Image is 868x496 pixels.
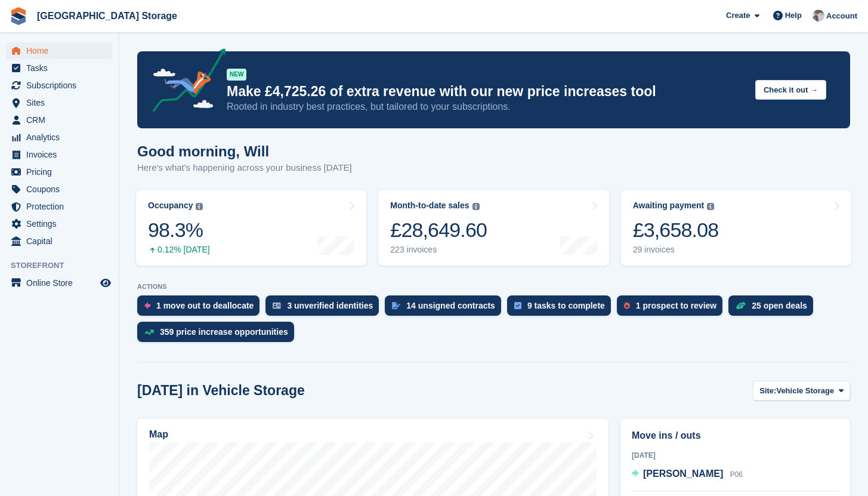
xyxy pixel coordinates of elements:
img: task-75834270c22a3079a89374b754ae025e5fb1db73e45f91037f5363f120a921f8.svg [514,302,521,309]
img: price-adjustments-announcement-icon-8257ccfd72463d97f412b2fc003d46551f7dbcb40ab6d574587a9cd5c0d94... [143,48,226,116]
h1: Good morning, Will [137,143,352,159]
h2: Map [149,429,168,440]
span: Subscriptions [26,77,98,94]
img: Will Strivens [813,10,824,21]
div: 1 prospect to review [636,301,716,310]
span: Invoices [26,146,98,163]
button: Check it out → [755,80,826,100]
a: Month-to-date sales £28,649.60 223 invoices [378,190,608,266]
a: Occupancy 98.3% 0.12% [DATE] [136,190,366,266]
div: 25 open deals [752,301,807,310]
a: Awaiting payment £3,658.08 29 invoices [621,190,851,266]
p: Rooted in industry best practices, but tailored to your subscriptions. [227,100,746,113]
a: [GEOGRAPHIC_DATA] Storage [32,6,182,26]
span: CRM [26,112,98,128]
img: price_increase_opportunities-93ffe204e8149a01c8c9dc8f82e8f89637d9d84a8eef4429ea346261dce0b2c0.svg [144,329,154,335]
span: Vehicle Storage [776,385,834,397]
button: Site: Vehicle Storage [753,381,850,401]
a: menu [6,233,113,249]
div: 14 unsigned contracts [406,301,495,310]
img: icon-info-grey-7440780725fd019a000dd9b08b2336e03edf1995a4989e88bcd33f0948082b44.svg [472,203,480,210]
a: menu [6,42,113,59]
div: 1 move out to deallocate [156,301,254,310]
a: 9 tasks to complete [507,295,617,322]
img: stora-icon-8386f47178a22dfd0bd8f6a31ec36ba5ce8667c1dd55bd0f319d3a0aa187defe.svg [10,7,27,25]
img: prospect-51fa495bee0391a8d652442698ab0144808aea92771e9ea1ae160a38d050c398.svg [624,302,630,309]
a: menu [6,215,113,232]
span: Site: [759,385,776,397]
div: 359 price increase opportunities [160,327,288,337]
span: Protection [26,198,98,215]
div: £28,649.60 [390,218,487,242]
span: Create [726,10,750,21]
span: P06 [730,470,743,479]
div: NEW [227,69,246,81]
span: Pricing [26,164,98,180]
span: Account [826,10,857,22]
span: Coupons [26,181,98,198]
a: menu [6,275,113,291]
span: Online Store [26,275,98,291]
a: menu [6,146,113,163]
a: 25 open deals [728,295,819,322]
span: Help [785,10,802,21]
a: menu [6,164,113,180]
a: 14 unsigned contracts [385,295,507,322]
img: deal-1b604bf984904fb50ccaf53a9ad4b4a5d6e5aea283cecdc64d6e3604feb123c2.svg [736,301,746,310]
img: verify_identity-adf6edd0f0f0b5bbfe63781bf79b02c33cf7c696d77639b501bdc392416b5a36.svg [273,302,281,309]
div: 9 tasks to complete [527,301,605,310]
a: Preview store [98,276,113,290]
a: 1 move out to deallocate [137,295,265,322]
p: ACTIONS [137,283,850,291]
img: icon-info-grey-7440780725fd019a000dd9b08b2336e03edf1995a4989e88bcd33f0948082b44.svg [707,203,714,210]
a: 3 unverified identities [265,295,385,322]
span: Sites [26,94,98,111]
div: 98.3% [148,218,210,242]
a: 1 prospect to review [617,295,728,322]
h2: [DATE] in Vehicle Storage [137,383,305,399]
span: Home [26,42,98,59]
img: contract_signature_icon-13c848040528278c33f63329250d36e43548de30e8caae1d1a13099fd9432cc5.svg [392,302,400,309]
a: [PERSON_NAME] P06 [632,467,743,482]
a: menu [6,129,113,146]
div: 0.12% [DATE] [148,245,210,255]
div: 223 invoices [390,245,487,255]
span: Analytics [26,129,98,146]
div: £3,658.08 [633,218,719,242]
p: Make £4,725.26 of extra revenue with our new price increases tool [227,83,746,100]
a: menu [6,77,113,94]
img: move_outs_to_deallocate_icon-f764333ba52eb49d3ac5e1228854f67142a1ed5810a6f6cc68b1a99e826820c5.svg [144,302,150,309]
a: menu [6,60,113,76]
a: menu [6,198,113,215]
img: icon-info-grey-7440780725fd019a000dd9b08b2336e03edf1995a4989e88bcd33f0948082b44.svg [196,203,203,210]
span: [PERSON_NAME] [643,469,723,479]
div: Awaiting payment [633,201,705,211]
div: Occupancy [148,201,193,211]
p: Here's what's happening across your business [DATE] [137,161,352,175]
div: [DATE] [632,450,839,461]
span: Storefront [11,260,119,272]
div: 3 unverified identities [287,301,373,310]
span: Tasks [26,60,98,76]
div: Month-to-date sales [390,201,469,211]
div: 29 invoices [633,245,719,255]
span: Settings [26,215,98,232]
a: menu [6,94,113,111]
span: Capital [26,233,98,249]
a: 359 price increase opportunities [137,322,300,348]
h2: Move ins / outs [632,429,839,443]
a: menu [6,181,113,198]
a: menu [6,112,113,128]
